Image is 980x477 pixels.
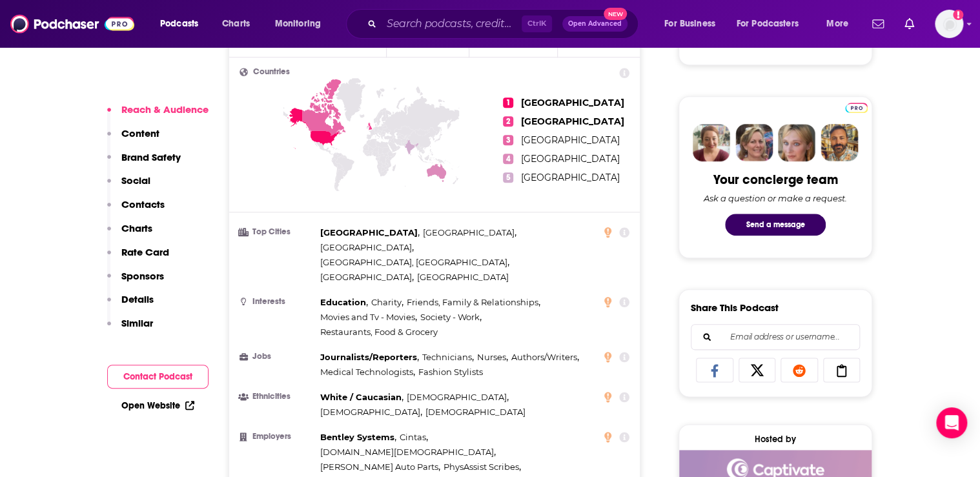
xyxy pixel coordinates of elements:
span: , [422,350,474,365]
p: Brand Safety [121,151,181,163]
button: Content [107,127,159,151]
span: [DEMOGRAPHIC_DATA] [320,407,420,417]
span: Open Advanced [568,21,622,27]
span: Podcasts [160,15,198,33]
button: Contacts [107,198,165,222]
button: Social [107,174,150,198]
span: [GEOGRAPHIC_DATA] [521,172,620,183]
span: , [400,430,428,445]
p: Reach & Audience [121,103,209,116]
span: [GEOGRAPHIC_DATA], [GEOGRAPHIC_DATA] [320,257,507,267]
span: [GEOGRAPHIC_DATA] [320,242,412,252]
input: Email address or username... [702,325,849,349]
span: [GEOGRAPHIC_DATA] [521,97,624,108]
svg: Add a profile image [953,10,963,20]
span: , [423,225,516,240]
span: [DEMOGRAPHIC_DATA] [407,392,507,402]
span: [PERSON_NAME] Auto Parts [320,462,438,472]
span: [GEOGRAPHIC_DATA] [521,116,624,127]
span: Ctrl K [522,15,552,32]
h3: Interests [240,298,315,306]
p: Charts [121,222,152,234]
span: Authors/Writers [511,352,577,362]
span: , [511,350,578,365]
a: Open Website [121,400,194,411]
p: Social [121,174,150,187]
h3: Employers [240,432,315,441]
span: , [320,430,396,445]
button: Details [107,293,154,317]
button: Rate Card [107,246,169,270]
span: [GEOGRAPHIC_DATA] [417,272,509,282]
span: 2 [503,116,513,127]
span: , [320,225,420,240]
span: , [407,295,540,310]
span: , [420,310,482,325]
span: 4 [503,154,513,164]
span: Countries [253,68,290,76]
a: Share on Reddit [781,358,818,382]
a: Copy Link [823,358,861,382]
span: , [320,460,440,474]
span: Society - Work [420,312,480,322]
button: Open AdvancedNew [562,16,628,32]
span: [GEOGRAPHIC_DATA] [521,134,620,146]
span: , [320,240,414,255]
p: Contacts [121,198,165,210]
img: Barbara Profile [735,124,773,161]
span: , [320,270,414,285]
p: Details [121,293,154,305]
a: Pro website [845,101,868,113]
button: open menu [266,14,338,34]
span: Bentley Systems [320,432,394,442]
span: Charity [371,297,402,307]
button: Show profile menu [935,10,963,38]
button: Brand Safety [107,151,181,175]
span: , [320,255,509,270]
a: Show notifications dropdown [899,13,919,35]
span: Restaurants, Food & Grocery [320,327,438,337]
span: , [320,350,419,365]
span: More [826,15,848,33]
span: [GEOGRAPHIC_DATA] [320,272,412,282]
span: Medical Technologists [320,367,413,377]
span: [GEOGRAPHIC_DATA] [521,153,620,165]
div: Search podcasts, credits, & more... [358,9,651,39]
img: Jon Profile [821,124,858,161]
span: Education [320,297,366,307]
h3: Share This Podcast [691,301,779,314]
a: Share on Facebook [696,358,733,382]
button: open menu [728,14,817,34]
button: Sponsors [107,270,164,294]
span: Cintas [400,432,426,442]
img: User Profile [935,10,963,38]
p: Rate Card [121,246,169,258]
span: [DEMOGRAPHIC_DATA] [425,407,526,417]
span: Monitoring [275,15,321,33]
input: Search podcasts, credits, & more... [382,14,522,34]
button: Reach & Audience [107,103,209,127]
button: open menu [817,14,864,34]
a: Podchaser - Follow, Share and Rate Podcasts [10,12,134,36]
span: White / Caucasian [320,392,402,402]
span: [DOMAIN_NAME][DEMOGRAPHIC_DATA] [320,447,494,457]
p: Similar [121,317,153,329]
span: , [320,445,496,460]
span: Logged in as Maria.Tullin [935,10,963,38]
p: Content [121,127,159,139]
span: Nurses [477,352,506,362]
div: Ask a question or make a request. [704,193,847,203]
span: For Podcasters [737,15,799,33]
button: Similar [107,317,153,341]
span: [GEOGRAPHIC_DATA] [320,227,418,238]
span: , [477,350,508,365]
span: For Business [664,15,715,33]
h3: Jobs [240,352,315,361]
button: Send a message [725,214,826,236]
span: , [320,390,403,405]
img: Jules Profile [778,124,815,161]
img: Sydney Profile [693,124,730,161]
a: Charts [214,14,258,34]
img: Podchaser Pro [845,103,868,113]
span: 5 [503,172,513,183]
